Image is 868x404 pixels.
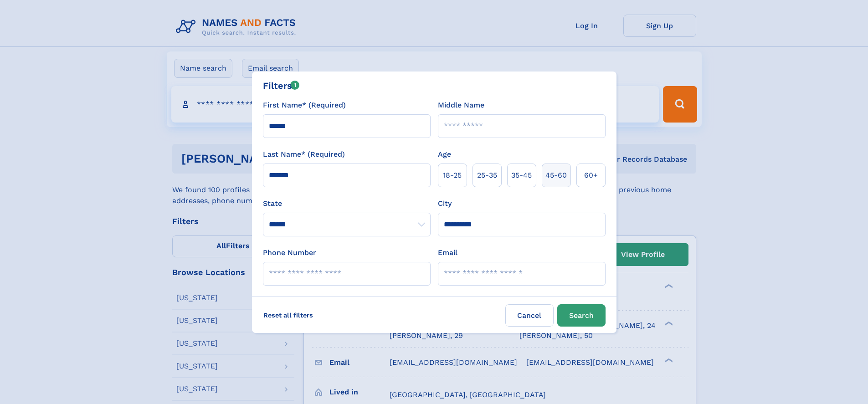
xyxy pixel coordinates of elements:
label: Age [438,149,451,160]
label: City [438,198,452,209]
button: Search [557,304,606,327]
label: Reset all filters [257,304,319,326]
span: 18‑25 [443,170,462,181]
span: 25‑35 [477,170,497,181]
span: 45‑60 [545,170,567,181]
label: Cancel [505,304,554,327]
label: Phone Number [263,247,316,258]
div: Filters [263,79,300,92]
label: First Name* (Required) [263,100,346,111]
span: 60+ [584,170,598,181]
span: 35‑45 [511,170,532,181]
label: Email [438,247,457,258]
label: Middle Name [438,100,484,111]
label: Last Name* (Required) [263,149,345,160]
label: State [263,198,431,209]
